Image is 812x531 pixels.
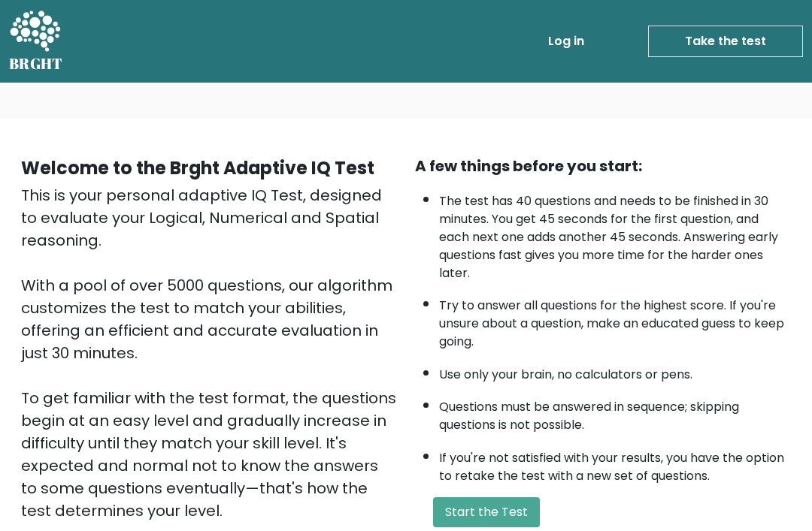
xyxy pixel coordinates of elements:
button: Start the Test [433,497,540,527]
li: Try to answer all questions for the highest score. If you're unsure about a question, make an edu... [439,289,791,351]
li: If you're not satisfied with your results, you have the option to retake the test with a new set ... [439,442,791,485]
li: Use only your brain, no calculators or pens. [439,358,791,384]
a: BRGHT [9,6,63,77]
h5: BRGHT [9,55,63,73]
li: Questions must be answered in sequence; skipping questions is not possible. [439,391,791,434]
div: A few things before you start: [415,155,791,177]
a: Log in [542,26,590,56]
b: Welcome to the Brght Adaptive IQ Test [21,155,374,180]
a: Take the test [648,26,803,57]
li: The test has 40 questions and needs to be finished in 30 minutes. You get 45 seconds for the firs... [439,185,791,282]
